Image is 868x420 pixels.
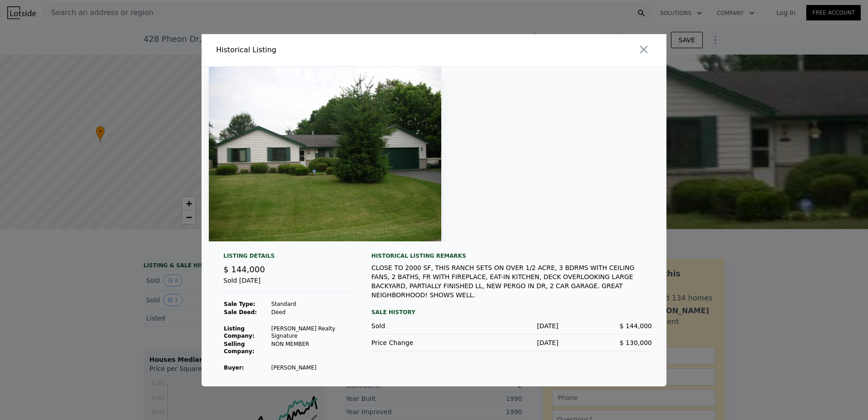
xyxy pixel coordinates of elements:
strong: Sale Deed: [224,309,257,315]
img: Property Img [209,67,441,241]
strong: Sale Type: [224,301,255,307]
div: Sale History [371,307,652,318]
div: Sold [371,321,465,330]
td: [PERSON_NAME] [271,364,350,372]
span: $ 130,000 [620,339,652,346]
td: NON MEMBER [271,340,350,355]
strong: Selling Company: [224,341,254,355]
strong: Buyer : [224,365,244,371]
td: Standard [271,300,350,308]
td: [PERSON_NAME] Realty Signature [271,325,350,340]
td: Deed [271,308,350,316]
div: CLOSE TO 2000 SF, THIS RANCH SETS ON OVER 1/2 ACRE, 3 BDRMS WITH CEILING FANS, 2 BATHS, FR WITH F... [371,263,652,300]
div: Sold [DATE] [223,276,350,293]
div: Listing Details [223,252,350,263]
div: Historical Listing [216,45,430,55]
div: Price Change [371,338,465,347]
span: $ 144,000 [223,265,265,274]
strong: Listing Company: [224,325,254,339]
div: [DATE] [465,338,558,347]
div: Historical Listing remarks [371,252,652,260]
span: $ 144,000 [620,322,652,330]
div: [DATE] [465,321,558,330]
